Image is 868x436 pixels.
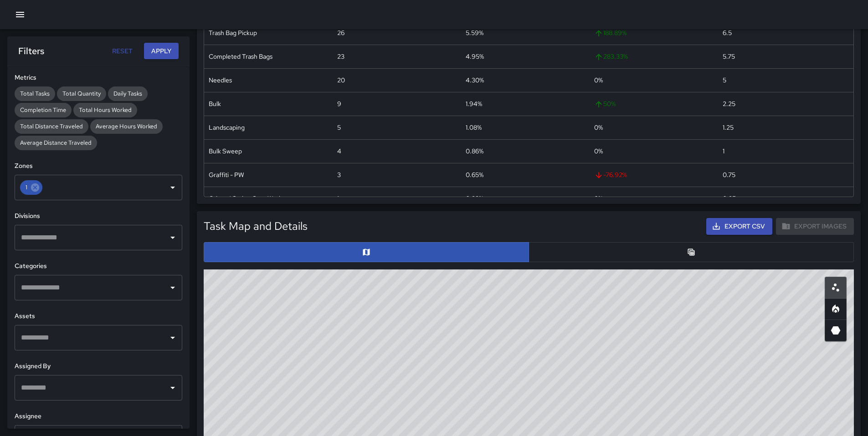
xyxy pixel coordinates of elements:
[706,218,772,235] button: Export CSV
[461,139,590,163] div: 0.86%
[461,45,590,68] div: 4.95%
[333,163,461,187] div: 3
[825,319,847,341] button: 3D Heatmap
[15,89,55,98] span: Total Tasks
[718,139,847,163] div: 1
[18,44,44,58] h6: Filters
[594,76,603,84] span: 0 %
[15,261,182,271] h6: Categories
[461,116,590,139] div: 1.08%
[333,68,461,92] div: 20
[718,187,847,210] div: 0.25
[73,103,137,117] div: Total Hours Worked
[204,45,333,68] div: Completed Trash Bags
[166,181,179,194] button: Open
[594,123,603,132] span: 0 %
[830,304,841,314] svg: Heatmap
[594,147,603,155] span: 0 %
[15,73,182,83] h6: Metrics
[825,277,847,299] button: Scatterplot
[461,92,590,116] div: 1.94%
[15,311,182,321] h6: Assets
[15,136,97,150] div: Average Distance Traveled
[594,163,714,187] span: -76.92 %
[15,161,182,171] h6: Zones
[108,86,148,101] div: Daily Tasks
[204,187,333,210] div: Grime / Stain - Spot Wash
[166,281,179,294] button: Open
[108,89,148,98] span: Daily Tasks
[204,163,333,187] div: Graffiti - PW
[830,325,841,336] svg: 3D Heatmap
[333,45,461,68] div: 23
[718,68,847,92] div: 5
[204,242,529,262] button: Map
[718,92,847,116] div: 2.25
[73,106,137,115] span: Total Hours Worked
[718,116,847,139] div: 1.25
[15,103,72,117] div: Completion Time
[830,282,841,293] svg: Scatterplot
[20,183,33,192] span: 1
[718,163,847,187] div: 0.75
[333,139,461,163] div: 4
[15,119,88,134] div: Total Distance Traveled
[204,21,333,45] div: Trash Bag Pickup
[57,89,106,98] span: Total Quantity
[461,163,590,187] div: 0.65%
[333,92,461,116] div: 9
[204,92,333,116] div: Bulk
[594,92,714,116] span: 50 %
[594,194,603,203] span: 0 %
[461,68,590,92] div: 4.30%
[20,180,42,195] div: 1
[90,122,163,131] span: Average Hours Worked
[529,242,854,262] button: Table
[333,116,461,139] div: 5
[333,21,461,45] div: 26
[166,231,179,244] button: Open
[108,43,137,60] button: Reset
[825,298,847,320] button: Heatmap
[594,21,714,45] span: 188.89 %
[204,139,333,163] div: Bulk Sweep
[687,248,696,257] svg: Table
[15,138,97,147] span: Average Distance Traveled
[718,21,847,45] div: 6.5
[15,211,182,221] h6: Divisions
[204,219,308,233] h5: Task Map and Details
[15,122,88,131] span: Total Distance Traveled
[333,187,461,210] div: 1
[204,68,333,92] div: Needles
[15,361,182,371] h6: Assigned By
[144,43,179,60] button: Apply
[15,86,55,101] div: Total Tasks
[718,45,847,68] div: 5.75
[15,411,182,421] h6: Assignee
[57,86,106,101] div: Total Quantity
[204,116,333,139] div: Landscaping
[15,106,72,115] span: Completion Time
[461,21,590,45] div: 5.59%
[594,45,714,68] span: 283.33 %
[362,248,371,257] svg: Map
[461,187,590,210] div: 0.22%
[166,381,179,394] button: Open
[90,119,163,134] div: Average Hours Worked
[166,331,179,344] button: Open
